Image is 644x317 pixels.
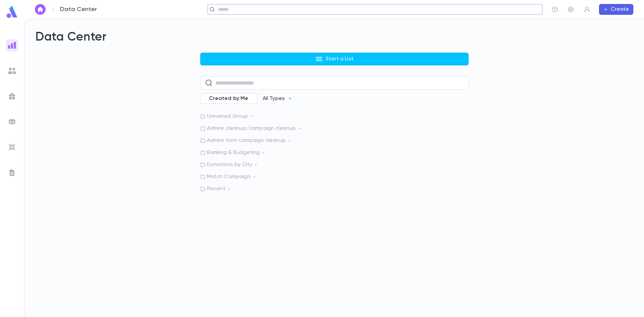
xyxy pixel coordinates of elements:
p: Admire cleanup/campaign cleanup [200,125,469,132]
h2: Data Center [35,30,633,45]
p: Unnamed Group [200,113,469,120]
img: logo [5,5,19,18]
p: Start a List [326,56,354,62]
p: Donations by City [200,161,469,168]
img: imports_grey.530a8a0e642e233f2baf0ef88e8c9fcb.svg [8,143,16,151]
button: Create [599,4,633,15]
p: Admire form campaign cleanup [200,137,469,144]
p: Banking & Budgeting [200,149,469,156]
img: home_white.a664292cf8c1dea59945f0da9f25487c.svg [36,7,44,12]
p: Match Campaign [200,173,469,180]
img: campaigns_grey.99e729a5f7ee94e3726e6486bddda8f1.svg [8,92,16,100]
span: Created by Me [205,95,253,102]
p: Data Center [60,6,97,13]
img: reports_gradient.dbe2566a39951672bc459a78b45e2f92.svg [8,41,16,49]
p: Recent [200,186,469,192]
button: Start a List [200,53,469,65]
img: students_grey.60c7aba0da46da39d6d829b817ac14fc.svg [8,67,16,75]
div: Created by Me [200,93,257,104]
p: All Types [263,95,285,102]
img: batches_grey.339ca447c9d9533ef1741baa751efc33.svg [8,118,16,126]
img: letters_grey.7941b92b52307dd3b8a917253454ce1c.svg [8,169,16,177]
button: All Types [257,92,298,105]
